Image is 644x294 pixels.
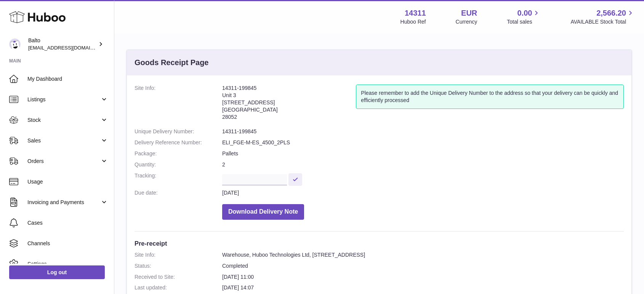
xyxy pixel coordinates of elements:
span: 0.00 [517,8,532,18]
dd: ELI_FGE-M-ES_4500_2PLS [222,139,624,146]
span: Orders [27,158,100,165]
span: Invoicing and Payments [27,199,100,206]
div: Please remember to add the Unique Delivery Number to the address so that your delivery can be qui... [356,85,624,109]
span: My Dashboard [27,75,108,83]
dt: Status: [135,262,222,270]
a: 2,566.20 AVAILABLE Stock Total [570,8,635,26]
dt: Due date: [135,189,222,197]
a: 0.00 Total sales [507,8,541,26]
dt: Site Info: [135,85,222,124]
strong: EUR [461,8,477,18]
dd: Pallets [222,150,624,157]
dt: Tracking: [135,172,222,185]
dd: [DATE] 11:00 [222,273,624,281]
dd: 14311-199845 [222,128,624,135]
span: Stock [27,117,100,124]
img: ops@balto.fr [9,38,21,50]
dt: Received to Site: [135,273,222,281]
a: Log out [9,265,105,279]
span: Listings [27,96,100,103]
button: Download Delivery Note [222,204,304,220]
dd: Warehouse, Huboo Technologies Ltd, [STREET_ADDRESS] [222,251,624,259]
dd: Completed [222,262,624,270]
dt: Delivery Reference Number: [135,139,222,146]
dt: Site Info: [135,251,222,259]
dd: 2 [222,161,624,168]
div: Balto [28,37,97,51]
span: Sales [27,137,100,144]
span: Usage [27,178,108,185]
span: AVAILABLE Stock Total [570,18,635,26]
dt: Last updated: [135,284,222,291]
div: Currency [456,18,477,26]
h3: Pre-receipt [135,239,624,248]
dd: [DATE] [222,189,624,197]
strong: 14311 [405,8,426,18]
span: [EMAIL_ADDRESS][DOMAIN_NAME] [28,45,112,51]
div: Huboo Ref [400,18,426,26]
span: Cases [27,219,108,227]
span: Total sales [507,18,541,26]
dt: Package: [135,150,222,157]
dd: [DATE] 14:07 [222,284,624,291]
span: Settings [27,260,108,268]
span: 2,566.20 [596,8,626,18]
dt: Quantity: [135,161,222,168]
span: Channels [27,240,108,247]
h3: Goods Receipt Page [135,58,209,68]
address: 14311-199845 Unit 3 [STREET_ADDRESS] [GEOGRAPHIC_DATA] 28052 [222,85,356,124]
dt: Unique Delivery Number: [135,128,222,135]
